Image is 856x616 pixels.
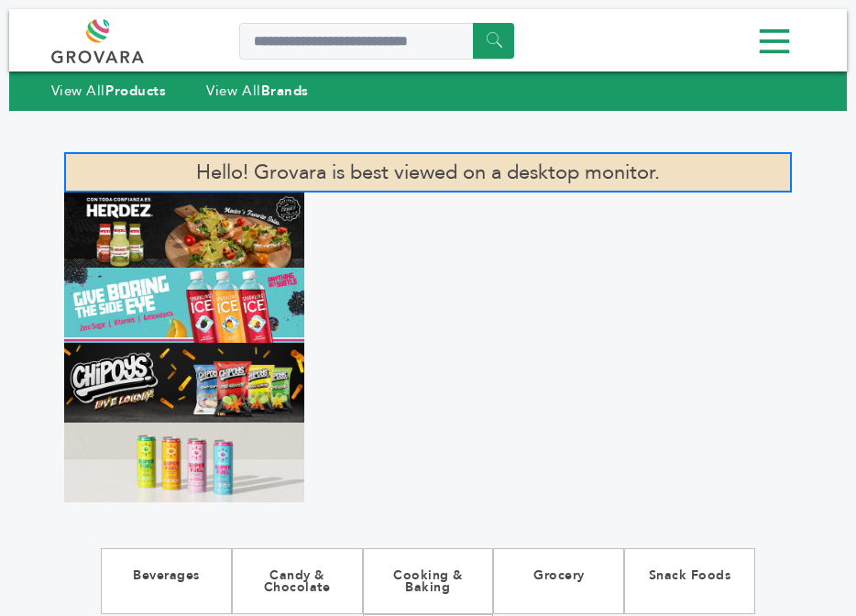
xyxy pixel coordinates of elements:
[239,23,514,60] input: Search a product or brand...
[64,268,304,343] img: Marketplace Top Banner 2
[105,82,166,100] strong: Products
[64,423,304,502] img: Marketplace Top Banner 4
[64,152,792,192] p: Hello! Grovara is best viewed on a desktop monitor.
[261,82,309,100] strong: Brands
[206,82,309,100] a: View AllBrands
[51,82,167,100] a: View AllProducts
[232,548,363,614] a: Candy & Chocolate
[493,548,624,614] a: Grocery
[64,192,304,268] img: Marketplace Top Banner 1
[64,343,304,423] img: Marketplace Top Banner 3
[624,548,755,614] a: Snack Foods
[101,548,232,614] a: Beverages
[363,548,494,614] a: Cooking & Baking
[51,21,806,62] div: Menu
